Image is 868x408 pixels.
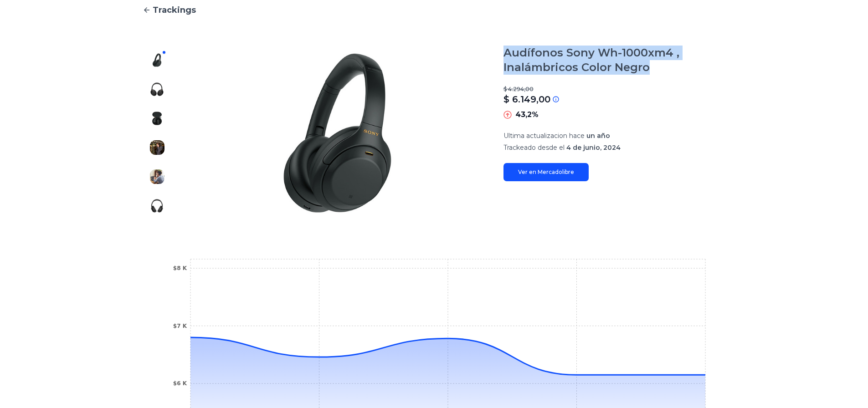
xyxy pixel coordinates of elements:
[150,53,164,67] img: Audífonos Sony Wh-1000xm4 , Inalámbricos Color Negro
[503,132,585,140] span: Ultima actualizacion hace
[503,46,726,75] h1: Audífonos Sony Wh-1000xm4 , Inalámbricos Color Negro
[143,4,726,16] a: Trackings
[150,111,164,126] img: Audífonos Sony Wh-1000xm4 , Inalámbricos Color Negro
[566,143,621,152] span: 4 de junio, 2024
[150,140,164,155] img: Audífonos Sony Wh-1000xm4 , Inalámbricos Color Negro
[150,199,164,213] img: Audífonos Sony Wh-1000xm4 , Inalámbricos Color Negro
[173,265,187,271] tspan: $8 K
[515,109,539,120] p: 43,2%
[503,163,589,181] a: Ver en Mercadolibre
[503,93,550,106] p: $ 6.149,00
[150,169,164,184] img: Audífonos Sony Wh-1000xm4 , Inalámbricos Color Negro
[503,143,565,152] span: Trackeado desde el
[173,380,187,387] tspan: $6 K
[173,323,187,329] tspan: $7 K
[150,82,164,97] img: Audífonos Sony Wh-1000xm4 , Inalámbricos Color Negro
[503,86,726,93] p: $ 4.294,00
[586,132,610,140] span: un año
[153,4,196,16] span: Trackings
[190,46,485,220] img: Audífonos Sony Wh-1000xm4 , Inalámbricos Color Negro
